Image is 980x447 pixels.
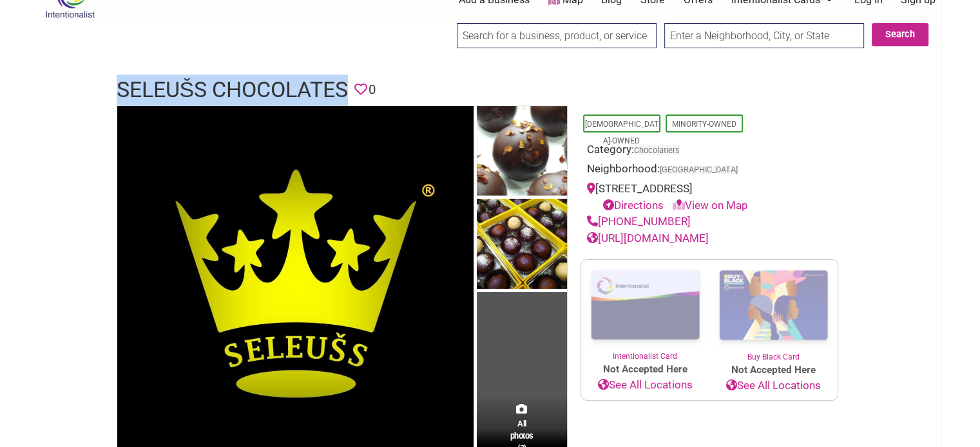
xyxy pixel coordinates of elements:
span: [GEOGRAPHIC_DATA] [660,166,738,174]
a: See All Locations [581,377,709,394]
span: 0 [369,80,376,100]
img: Seleuss Chocolates [477,199,567,292]
a: Minority-Owned [672,120,736,129]
div: Category: [587,141,832,161]
a: [PHONE_NUMBER] [587,215,691,228]
a: Intentionalist Card [581,260,709,362]
a: Directions [603,199,664,212]
input: Enter a Neighborhood, City, or State [664,23,864,48]
span: Not Accepted Here [709,363,838,378]
a: [URL][DOMAIN_NAME] [587,232,709,244]
button: Search [872,23,928,46]
img: Buy Black Card [709,260,838,351]
a: Buy Black Card [709,260,838,363]
div: [STREET_ADDRESS] [587,181,832,214]
img: Seleuss Chocolates [477,106,567,199]
a: Chocolatiers [634,145,680,155]
h1: Seleušs Chocolates [117,75,349,105]
a: See All Locations [709,378,838,394]
span: Not Accepted Here [581,362,709,377]
input: Search for a business, product, or service [457,23,657,48]
img: Intentionalist Card [581,260,709,351]
a: [DEMOGRAPHIC_DATA]-Owned [585,120,658,145]
a: View on Map [673,199,748,212]
div: Neighborhood: [587,161,832,181]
